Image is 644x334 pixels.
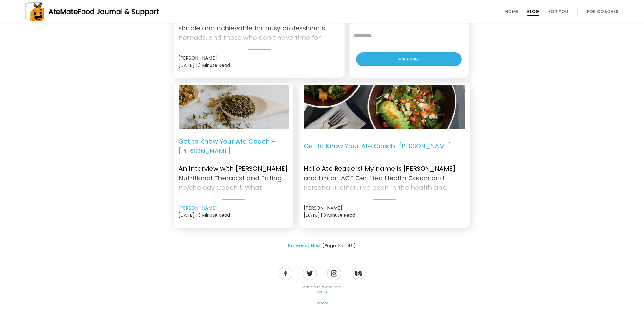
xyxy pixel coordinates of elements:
[304,133,465,200] a: Get to Know Your Ate Coach -[PERSON_NAME] Hello Ate Readers! My name is [PERSON_NAME] and I’m an ...
[587,9,619,14] a: For Coaches
[304,85,465,129] a: Get to know your Ate coach. Image: Pexels - Shameel mukkath
[288,242,310,249] a: Previous |
[355,271,362,276] img: Medium
[304,212,465,219] div: [DATE] | 3 Minute Read
[527,9,539,14] a: Blog
[304,133,451,159] p: Get to Know Your Ate Coach -[PERSON_NAME]
[179,133,289,200] a: Get to Know Your Ate Coach -[PERSON_NAME] An Interview with [PERSON_NAME], Nutritional Therapist ...
[311,242,321,249] a: Next
[549,9,568,14] a: For You
[356,52,462,66] div: Subscribe
[179,212,289,219] div: [DATE] | 3 Minute Read
[307,271,313,276] img: Twitter
[284,271,287,276] img: Facebook
[179,205,217,212] a: [PERSON_NAME]
[179,159,289,192] p: An Interview with [PERSON_NAME], Nutritional Therapist and Eating Psychology Coach 1. What inspir...
[179,62,340,69] div: [DATE] | 3 Minute Read
[179,85,289,129] a: Amy Bondar. Image: Pexels - Tara Winstead
[179,133,289,159] p: Get to Know Your Ate Coach -[PERSON_NAME]
[304,159,465,192] p: Hello Ate Readers! My name is [PERSON_NAME] and I’m an ACE Certified Health Coach and Personal Tr...
[179,54,340,62] div: [PERSON_NAME]
[304,56,465,157] img: Get to know your Ate coach. Image: Pexels - Shameel mukkath
[25,2,619,21] a: AteMateFood Journal & Support
[44,7,159,17] div: AteMate
[179,71,289,142] img: Amy Bondar. Image: Pexels - Tara Winstead
[321,289,327,294] a: ate
[323,242,356,249] span: (Page: 2 of 46)
[505,9,518,14] a: Home
[331,270,337,277] img: Instagram
[316,301,328,306] a: Imprint
[6,282,638,303] div: Made with ❤ and care by
[304,204,465,212] div: [PERSON_NAME]
[78,7,159,16] span: Food Journal & Support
